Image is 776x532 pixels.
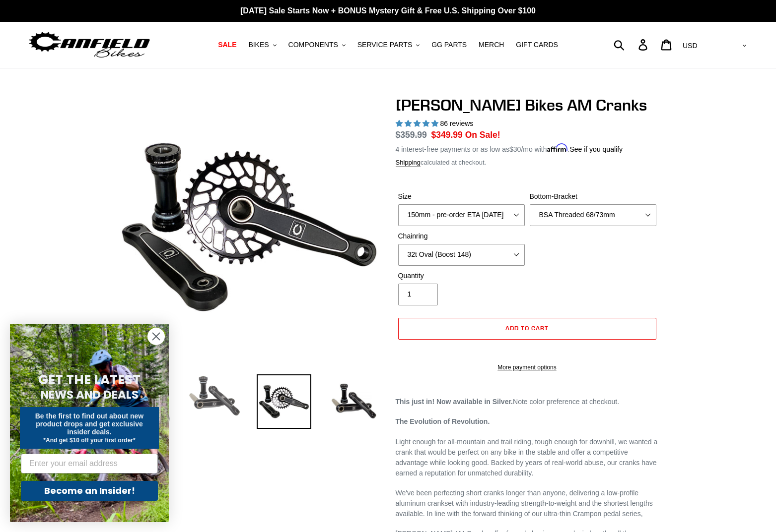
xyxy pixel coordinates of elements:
[283,38,351,52] button: COMPONENTS
[440,119,473,127] span: 86 reviews
[396,130,427,140] s: $359.99
[147,328,165,345] button: Close dialog
[21,454,158,473] input: Enter your email address
[396,142,623,155] p: 4 interest-free payments or as low as /mo with .
[431,41,467,49] span: GG PARTS
[243,38,281,52] button: BIKES
[257,374,311,429] img: Load image into Gallery viewer, Canfield Bikes AM Cranks
[547,144,568,152] span: Affirm
[396,158,659,168] div: calculated at checkout.
[21,481,158,501] button: Become an Insider!
[288,41,338,49] span: COMPONENTS
[398,231,525,241] label: Chainring
[396,159,421,167] a: Shipping
[569,145,623,153] a: See if you qualify - Learn more about Affirm Financing (opens in modal)
[35,412,144,436] span: Be the first to find out about new product drops and get exclusive insider deals.
[396,437,659,478] p: Light enough for all-mountain and trail riding, tough enough for downhill, we wanted a crank that...
[398,271,525,281] label: Quantity
[396,96,659,115] h1: [PERSON_NAME] Bikes AM Cranks
[353,38,424,52] button: SERVICE PARTS
[516,41,558,49] span: GIFT CARDS
[27,29,151,60] img: Canfield Bikes
[509,145,521,153] span: $30
[187,374,242,418] img: Load image into Gallery viewer, Canfield Cranks
[43,437,135,444] span: *And get $10 off your first order*
[465,128,500,141] span: On Sale!
[213,38,241,52] a: SALE
[398,318,656,340] button: Add to cart
[357,41,412,49] span: SERVICE PARTS
[396,397,659,407] p: Note color preference at checkout.
[511,38,563,52] a: GIFT CARDS
[479,41,504,49] span: MERCH
[426,38,472,52] a: GG PARTS
[396,398,513,406] strong: This just in! Now available in Silver.
[396,488,659,519] p: We've been perfecting short cranks longer than anyone, delivering a low-profile aluminum crankset...
[248,41,269,49] span: BIKES
[218,41,236,49] span: SALE
[474,38,509,52] a: MERCH
[505,324,549,332] span: Add to cart
[326,374,381,429] img: Load image into Gallery viewer, CANFIELD-AM_DH-CRANKS
[41,387,139,403] span: NEWS AND DEALS
[398,363,656,372] a: More payment options
[396,119,440,127] span: 4.97 stars
[398,191,525,202] label: Size
[396,417,490,425] strong: The Evolution of Revolution.
[619,34,644,56] input: Search
[38,371,141,389] span: GET THE LATEST
[431,130,463,140] span: $349.99
[530,191,656,202] label: Bottom-Bracket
